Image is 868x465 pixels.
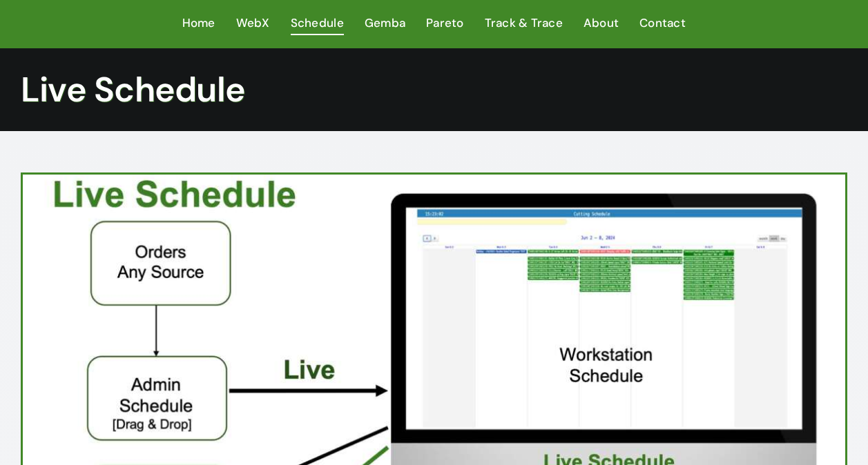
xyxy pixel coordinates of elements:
a: Home [182,13,215,34]
span: Pareto [426,13,464,33]
span: Gemba [365,13,405,33]
a: Gemba [365,13,405,34]
span: Schedule [291,13,344,33]
a: Contact [639,13,686,34]
h1: Live Schedule [21,69,847,110]
a: Pareto [426,13,464,34]
a: WebX [236,13,270,34]
span: About [584,13,619,33]
a: About [584,13,619,34]
span: WebX [236,13,270,33]
a: Track & Trace [485,13,563,34]
a: Schedule [291,13,344,34]
span: Home [182,13,215,33]
span: Contact [639,13,686,33]
span: Track & Trace [485,13,563,33]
